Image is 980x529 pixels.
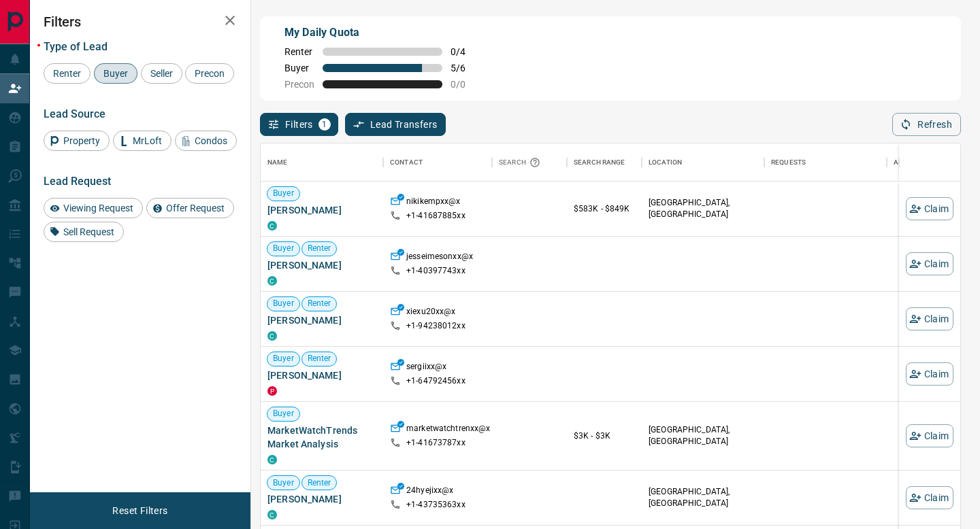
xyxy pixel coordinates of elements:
[892,113,961,136] button: Refresh
[642,143,764,182] div: Location
[649,197,757,220] p: [GEOGRAPHIC_DATA], [GEOGRAPHIC_DATA]
[574,143,625,182] div: Search Range
[44,40,108,53] span: Type of Lead
[185,63,234,84] div: Precon
[113,131,171,151] div: MrLoft
[99,68,133,79] span: Buyer
[267,510,277,519] div: condos.ca
[94,63,137,84] div: Buyer
[59,226,119,237] span: Sell Request
[267,353,299,364] span: Buyer
[406,265,465,277] p: +1- 40397743xx
[267,203,376,217] span: [PERSON_NAME]
[406,196,461,210] p: nikikempxx@x
[267,188,299,199] span: Buyer
[128,135,167,146] span: MrLoft
[260,113,338,136] button: Filters1
[302,477,337,489] span: Renter
[44,63,91,84] div: Renter
[48,68,86,79] span: Renter
[771,143,806,182] div: Requests
[383,143,492,182] div: Contact
[161,203,229,214] span: Offer Request
[267,424,376,451] span: MarketWatchTrends Market Analysis
[406,251,473,265] p: jesseimesonxx@x
[267,243,299,254] span: Buyer
[267,258,376,272] span: [PERSON_NAME]
[406,361,446,375] p: sergiixx@x
[267,386,277,396] div: property.ca
[44,14,237,30] h2: Filters
[44,198,143,218] div: Viewing Request
[906,307,953,330] button: Claim
[267,221,277,231] div: condos.ca
[906,424,953,447] button: Claim
[649,143,682,182] div: Location
[451,79,480,90] span: 0 / 0
[146,68,178,79] span: Seller
[451,46,480,57] span: 0 / 4
[302,298,337,309] span: Renter
[649,424,757,447] p: [GEOGRAPHIC_DATA], [GEOGRAPHIC_DATA]
[103,499,176,522] button: Reset Filters
[267,276,277,286] div: condos.ca
[190,68,229,79] span: Precon
[284,24,480,41] p: My Daily Quota
[906,362,953,386] button: Claim
[267,143,288,182] div: Name
[141,63,182,84] div: Seller
[390,143,423,182] div: Contact
[59,135,105,146] span: Property
[284,46,314,57] span: Renter
[267,477,299,489] span: Buyer
[190,135,232,146] span: Condos
[451,63,480,73] span: 5 / 6
[267,408,299,420] span: Buyer
[261,143,383,182] div: Name
[267,369,376,382] span: [PERSON_NAME]
[345,113,446,136] button: Lead Transfers
[267,492,376,506] span: [PERSON_NAME]
[764,143,887,182] div: Requests
[59,203,138,214] span: Viewing Request
[406,320,465,332] p: +1- 94238012xx
[267,298,299,309] span: Buyer
[574,430,635,442] p: $3K - $3K
[567,143,642,182] div: Search Range
[320,120,329,129] span: 1
[146,198,234,218] div: Offer Request
[499,143,544,182] div: Search
[406,306,455,320] p: xiexu20xx@x
[574,203,635,215] p: $583K - $849K
[44,175,111,188] span: Lead Request
[406,437,465,449] p: +1- 41673787xx
[284,63,314,73] span: Buyer
[406,485,453,499] p: 24hyejixx@x
[44,222,124,242] div: Sell Request
[406,210,465,222] p: +1- 41687885xx
[175,131,237,151] div: Condos
[906,252,953,275] button: Claim
[906,197,953,220] button: Claim
[44,131,110,151] div: Property
[302,353,337,364] span: Renter
[44,107,105,120] span: Lead Source
[267,313,376,327] span: [PERSON_NAME]
[906,486,953,509] button: Claim
[649,486,757,509] p: [GEOGRAPHIC_DATA], [GEOGRAPHIC_DATA]
[284,79,314,90] span: Precon
[406,499,465,511] p: +1- 43735363xx
[406,375,465,387] p: +1- 64792456xx
[302,243,337,254] span: Renter
[267,455,277,464] div: condos.ca
[406,423,490,437] p: marketwatchtrenxx@x
[267,331,277,341] div: condos.ca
